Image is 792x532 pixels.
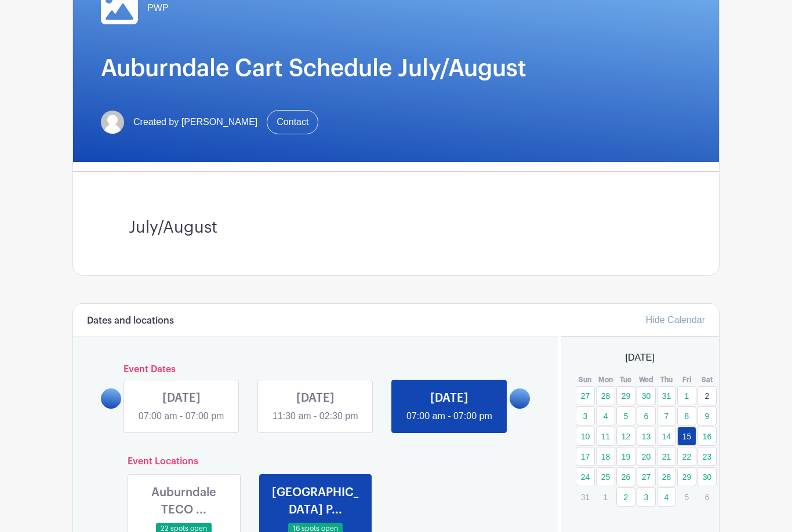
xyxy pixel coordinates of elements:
a: 18 [596,447,615,466]
a: 16 [697,427,717,446]
h3: July/August [129,218,663,238]
h6: Event Dates [121,364,510,375]
p: 5 [677,488,696,506]
a: 19 [616,447,635,466]
th: Fri [677,374,697,386]
a: 15 [677,427,696,446]
a: 4 [596,406,615,425]
h6: Event Locations [118,456,513,467]
a: 21 [657,447,676,466]
a: 30 [637,386,656,405]
a: 8 [677,406,696,425]
a: Contact [267,110,318,134]
a: 25 [596,467,615,486]
span: PWP [147,1,168,15]
th: Sun [575,374,595,386]
a: 31 [657,386,676,405]
a: 27 [576,386,595,405]
th: Thu [656,374,677,386]
th: Wed [636,374,656,386]
a: 6 [637,406,656,425]
img: default-ce2991bfa6775e67f084385cd625a349d9dcbb7a52a09fb2fda1e96e2d18dcdb.png [101,111,124,134]
span: Created by [PERSON_NAME] [133,115,257,129]
a: 10 [576,427,595,446]
h1: Auburndale Cart Schedule July/August [101,54,691,82]
a: Hide Calendar [646,315,705,325]
th: Mon [595,374,616,386]
a: 20 [637,447,656,466]
a: 2 [616,487,635,507]
span: [DATE] [626,351,655,365]
h6: Dates and locations [87,315,174,326]
a: 26 [616,467,635,486]
a: 14 [657,427,676,446]
a: 23 [697,447,717,466]
a: 29 [677,467,696,486]
p: 31 [576,488,595,506]
th: Sat [697,374,717,386]
a: 17 [576,447,595,466]
p: 1 [596,488,615,506]
a: 3 [576,406,595,425]
a: 13 [637,427,656,446]
a: 4 [657,487,676,507]
th: Tue [616,374,636,386]
a: 28 [596,386,615,405]
a: 11 [596,427,615,446]
a: 24 [576,467,595,486]
a: 27 [637,467,656,486]
a: 9 [697,406,717,425]
a: 29 [616,386,635,405]
p: 6 [697,488,717,506]
a: 5 [616,406,635,425]
a: 3 [637,487,656,507]
a: 1 [677,386,696,405]
a: 2 [697,386,717,405]
a: 30 [697,467,717,486]
a: 12 [616,427,635,446]
a: 28 [657,467,676,486]
a: 7 [657,406,676,425]
a: 22 [677,447,696,466]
